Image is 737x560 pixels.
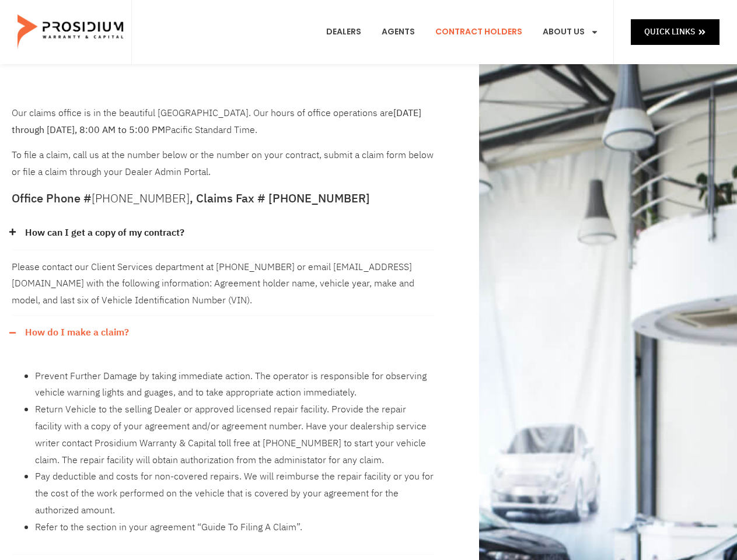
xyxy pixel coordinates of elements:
[12,105,435,181] div: To file a claim, call us at the number below or the number on your contract, submit a claim form ...
[12,250,435,315] div: How can I get a copy of my contract?
[92,190,190,207] a: [PHONE_NUMBER]
[12,316,435,350] div: How do I make a claim?
[35,401,435,468] li: Return Vehicle to the selling Dealer or approved licensed repair facility. Provide the repair fac...
[427,10,531,54] a: Contract Holders
[644,24,695,39] span: Quick Links
[35,368,435,402] li: Prevent Further Damage by taking immediate action. The operator is responsible for observing vehi...
[534,10,607,54] a: About Us
[12,106,421,137] b: [DATE] through [DATE], 8:00 AM to 5:00 PM
[317,10,370,54] a: Dealers
[12,192,435,204] h5: Office Phone # , Claims Fax # [PHONE_NUMBER]
[35,519,435,536] li: Refer to the section in your agreement “Guide To Filing A Claim”.
[12,350,435,555] div: How do I make a claim?
[12,216,435,251] div: How can I get a copy of my contract?
[25,324,129,341] a: How do I make a claim?
[317,10,607,54] nav: Menu
[12,105,435,139] p: Our claims office is in the beautiful [GEOGRAPHIC_DATA]. Our hours of office operations are Pacif...
[25,225,184,242] a: How can I get a copy of my contract?
[631,19,719,44] a: Quick Links
[373,10,424,54] a: Agents
[35,468,435,519] li: Pay deductible and costs for non-covered repairs. We will reimburse the repair facility or you fo...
